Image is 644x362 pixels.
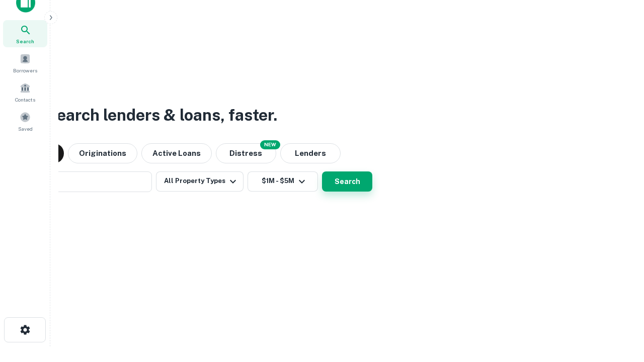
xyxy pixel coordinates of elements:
[3,49,47,76] a: Borrowers
[216,143,276,163] button: Search distressed loans with lien and other non-mortgage details.
[3,20,47,47] a: Search
[141,143,212,163] button: Active Loans
[594,282,644,330] iframe: Chat Widget
[156,171,244,192] button: All Property Types
[260,140,280,149] div: NEW
[3,108,47,135] a: Saved
[13,66,37,74] span: Borrowers
[16,37,34,45] span: Search
[248,171,318,192] button: $1M - $5M
[15,96,35,104] span: Contacts
[68,143,137,163] button: Originations
[3,78,47,106] a: Contacts
[18,125,33,133] span: Saved
[46,103,277,127] h3: Search lenders & loans, faster.
[280,143,341,163] button: Lenders
[322,171,372,192] button: Search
